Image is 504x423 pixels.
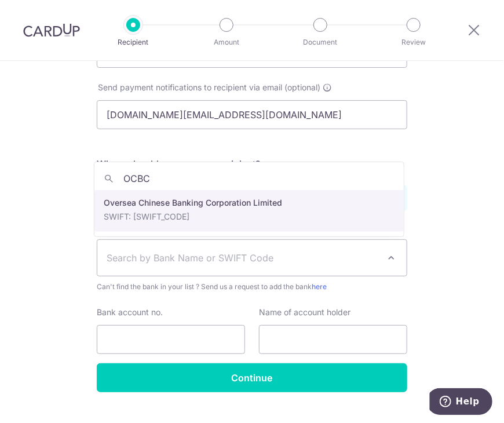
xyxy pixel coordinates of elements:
[26,8,50,19] span: Help
[107,251,379,265] span: Search by Bank Name or SWIFT Code
[97,157,407,171] h5: Where should we pay your recipient?
[430,388,492,417] iframe: Opens a widget where you can find more information
[23,23,80,37] img: CardUp
[97,363,407,392] input: Continue
[194,37,259,48] p: Amount
[288,37,353,48] p: Document
[101,37,166,48] p: Recipient
[312,282,327,291] a: here
[104,211,395,223] p: SWIFT: [SWIFT_CODE]
[98,82,320,93] span: Send payment notifications to recipient via email (optional)
[381,37,446,48] p: Review
[259,307,350,318] label: Name of account holder
[97,281,407,293] span: Can't find the bank in your list ? Send us a request to add the bank
[104,197,395,209] p: Oversea Chinese Banking Corporation Limited
[97,100,407,129] input: Enter email address
[97,307,163,318] label: Bank account no.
